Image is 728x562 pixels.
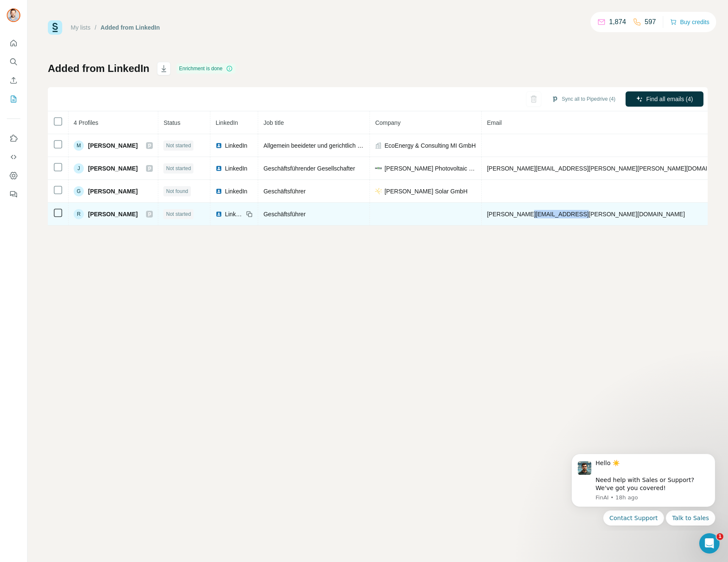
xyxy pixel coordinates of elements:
span: Not started [166,165,191,172]
span: LinkedIn [225,141,247,150]
iframe: Intercom notifications message [559,446,728,531]
span: Geschäftsführer [263,211,306,218]
span: [PERSON_NAME] [88,210,138,218]
img: company-logo [375,165,382,172]
span: [PERSON_NAME][EMAIL_ADDRESS][PERSON_NAME][DOMAIN_NAME] [487,211,685,218]
li: / [95,23,97,32]
button: Sync all to Pipedrive (4) [546,93,621,105]
span: LinkedIn [215,119,238,126]
button: Use Surfe API [7,149,20,165]
button: Buy credits [670,16,709,28]
span: Not started [166,210,191,218]
button: Quick start [7,36,20,51]
span: 1 [717,533,723,540]
span: Email [487,119,502,126]
button: Dashboard [7,168,20,183]
div: Added from LinkedIn [101,23,160,32]
span: 4 Profiles [74,119,98,126]
span: [PERSON_NAME] Photovoltaic GmbH [384,164,476,173]
button: Search [7,54,20,69]
button: Feedback [7,187,20,202]
img: LinkedIn logo [215,211,222,218]
div: Enrichment is done [176,63,235,74]
span: [PERSON_NAME] [88,141,138,150]
button: Enrich CSV [7,73,20,88]
span: Geschäftsführer [263,188,306,195]
span: Not started [166,142,191,149]
span: Company [375,119,400,126]
button: Find all emails (4) [626,91,703,107]
span: [PERSON_NAME] Solar GmbH [384,187,467,196]
span: LinkedIn [225,187,247,196]
span: Status [163,119,180,126]
img: LinkedIn logo [215,142,222,149]
iframe: Intercom live chat [699,533,720,554]
span: Find all emails (4) [646,95,693,103]
p: 597 [645,17,656,27]
img: Surfe Logo [48,20,62,35]
img: LinkedIn logo [215,188,222,195]
span: LinkedIn [225,210,243,218]
span: LinkedIn [225,164,247,173]
span: Geschäftsführender Gesellschafter [263,165,355,172]
div: G [74,186,84,196]
div: R [74,209,84,219]
h1: Added from LinkedIn [48,62,149,75]
span: Allgemein beeideter und gerichtlich zertifizierter Sachverständiger [263,142,436,149]
div: M [74,140,84,151]
button: My lists [7,91,20,107]
p: 1,874 [609,17,626,27]
button: Use Surfe on LinkedIn [7,131,20,146]
span: [PERSON_NAME] [88,164,138,173]
img: company-logo [375,188,382,195]
a: My lists [71,24,91,31]
span: EcoEnergy & Consulting MI GmbH [384,141,476,150]
span: Not found [166,187,188,195]
div: J [74,163,84,174]
img: LinkedIn logo [215,165,222,172]
span: Job title [263,119,284,126]
span: [PERSON_NAME] [88,187,138,196]
img: Avatar [7,8,20,22]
